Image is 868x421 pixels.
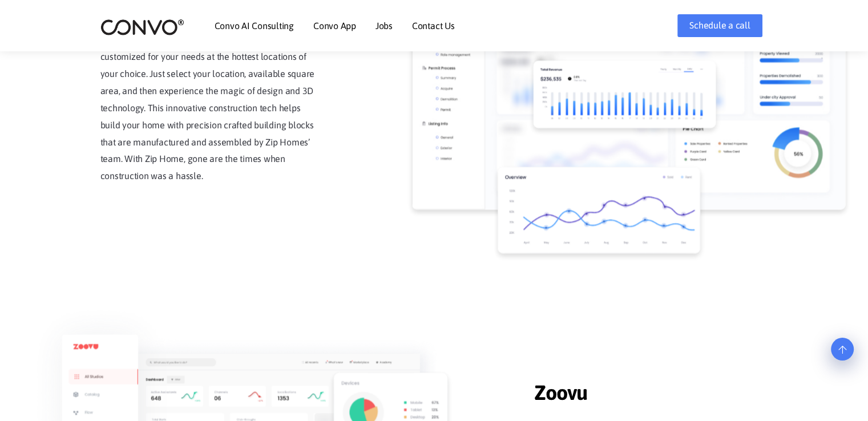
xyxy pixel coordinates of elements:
[376,21,393,30] a: Jobs
[215,21,294,30] a: Convo AI Consulting
[677,14,762,37] a: Schedule a call
[100,18,184,36] img: logo_2.png
[100,15,317,185] p: Build your home just by clicking on the screen! Beautifully crafted, sustainable, & smart homes c...
[412,21,455,30] a: Contact Us
[534,363,751,408] span: Zoovu
[313,21,356,30] a: Convo App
